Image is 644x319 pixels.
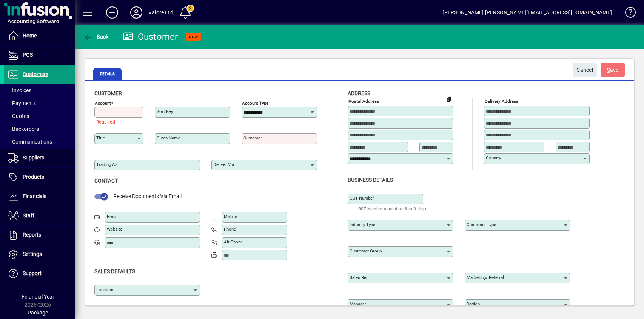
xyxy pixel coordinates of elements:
[28,310,48,316] span: Package
[189,34,198,39] span: NEW
[4,149,75,167] a: Suppliers
[348,177,393,183] span: Business details
[243,135,260,141] mat-label: Surname
[350,301,366,307] mat-label: Manager
[224,239,243,245] mat-label: Alt Phone
[224,214,237,219] mat-label: Mobile
[148,6,173,19] div: Valore Ltd
[23,71,48,77] span: Customers
[82,30,111,43] button: Back
[467,275,504,280] mat-label: Marketing/ Referral
[4,135,75,148] a: Communications
[23,232,41,238] span: Reports
[157,109,173,114] mat-label: Sort key
[4,84,75,97] a: Invoices
[100,6,124,19] button: Add
[350,222,375,227] mat-label: Industry type
[95,101,111,106] mat-label: Account
[443,93,455,105] button: Copy to Delivery address
[358,204,429,213] mat-hint: GST Number should be 8 or 9 digits
[96,287,113,292] mat-label: Location
[4,168,75,187] a: Products
[23,33,37,39] span: Home
[157,135,180,141] mat-label: Given name
[4,226,75,245] a: Reports
[23,251,42,257] span: Settings
[442,6,612,19] div: [PERSON_NAME] [PERSON_NAME][EMAIL_ADDRESS][DOMAIN_NAME]
[213,162,234,167] mat-label: Deliver via
[23,193,46,199] span: Financials
[601,63,625,77] button: Save
[4,187,75,206] a: Financials
[8,139,52,145] span: Communications
[4,245,75,264] a: Settings
[4,206,75,225] a: Staff
[75,30,117,43] app-page-header-button: Back
[22,294,54,300] span: Financial Year
[573,63,597,77] button: Cancel
[23,270,42,276] span: Support
[619,2,635,26] a: Knowledge Base
[113,193,182,199] span: Receive Documents Via Email
[96,135,105,141] mat-label: Title
[94,178,118,184] span: Contact
[4,97,75,110] a: Payments
[93,68,122,80] span: Details
[23,155,44,161] span: Suppliers
[350,248,382,254] mat-label: Customer group
[4,122,75,135] a: Backorders
[224,226,236,232] mat-label: Phone
[83,34,109,40] span: Back
[486,155,501,161] mat-label: Country
[94,90,122,96] span: Customer
[576,64,593,76] span: Cancel
[124,6,148,19] button: Profile
[23,212,34,218] span: Staff
[4,264,75,283] a: Support
[4,110,75,122] a: Quotes
[350,195,374,201] mat-label: GST Number
[123,31,178,43] div: Customer
[8,126,39,132] span: Backorders
[107,214,118,219] mat-label: Email
[4,26,75,45] a: Home
[4,46,75,65] a: POS
[96,162,117,167] mat-label: Trading as
[467,301,480,307] mat-label: Region
[23,174,44,180] span: Products
[94,268,135,274] span: Sales defaults
[467,222,496,227] mat-label: Customer type
[8,87,31,93] span: Invoices
[8,100,36,106] span: Payments
[607,64,619,76] span: ave
[23,52,33,58] span: POS
[348,90,370,96] span: Address
[107,226,122,232] mat-label: Website
[242,101,268,106] mat-label: Account Type
[350,275,368,280] mat-label: Sales rep
[96,118,137,125] mat-error: Required
[607,67,610,73] span: S
[8,113,29,119] span: Quotes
